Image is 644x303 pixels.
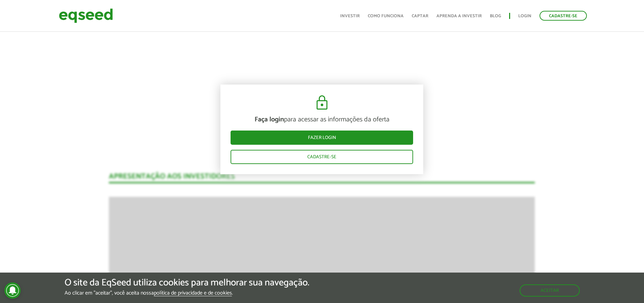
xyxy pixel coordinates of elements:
[231,116,413,124] p: para acessar as informações da oferta
[368,14,404,18] a: Como funciona
[59,7,113,25] img: EqSeed
[490,14,501,18] a: Blog
[231,150,413,164] a: Cadastre-se
[314,95,330,111] img: cadeado.svg
[520,284,580,297] button: Aceitar
[255,114,284,125] strong: Faça login
[518,14,531,18] a: Login
[412,14,428,18] a: Captar
[154,290,232,296] a: política de privacidade e de cookies
[65,278,309,288] h5: O site da EqSeed utiliza cookies para melhorar sua navegação.
[436,14,482,18] a: Aprenda a investir
[340,14,360,18] a: Investir
[540,11,587,21] a: Cadastre-se
[65,290,309,296] p: Ao clicar em "aceitar", você aceita nossa .
[231,131,413,145] a: Fazer login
